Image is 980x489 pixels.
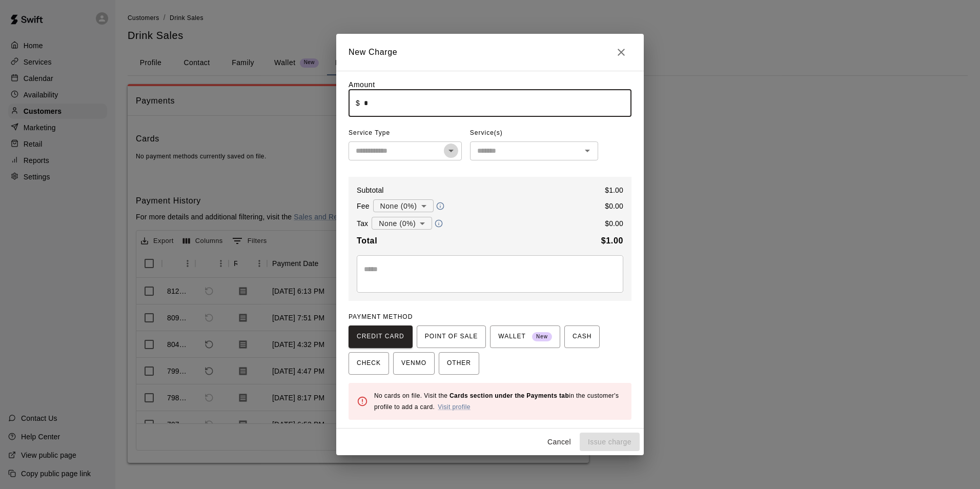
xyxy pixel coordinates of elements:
p: $ [356,98,360,108]
button: CREDIT CARD [349,325,413,348]
p: Tax [357,218,368,229]
b: Total [357,236,377,245]
button: POINT OF SALE [417,325,486,348]
h2: New Charge [336,34,644,71]
button: OTHER [439,352,479,375]
div: None (0%) [373,196,434,215]
span: WALLET [498,329,552,345]
span: New [532,330,552,344]
b: Cards section under the Payments tab [450,392,569,399]
p: $ 0.00 [605,201,623,211]
b: $ 1.00 [601,236,623,245]
p: Fee [357,201,370,211]
button: VENMO [393,352,435,375]
button: CASH [564,325,600,348]
button: Open [444,144,458,158]
button: Close [611,42,631,63]
span: No cards on file. Visit the in the customer's profile to add a card. [374,392,619,411]
span: POINT OF SALE [425,329,478,345]
span: CASH [573,329,591,345]
span: Service(s) [470,125,503,141]
span: Service Type [349,125,462,141]
p: Subtotal [357,185,384,195]
button: CHECK [349,352,389,375]
span: OTHER [447,355,471,372]
label: Amount [349,80,375,89]
span: PAYMENT METHOD [349,313,413,320]
button: WALLET New [490,325,560,348]
a: Visit profile [438,403,471,411]
span: CREDIT CARD [357,329,404,345]
p: $ 1.00 [605,185,623,195]
p: $ 0.00 [605,218,623,229]
button: Open [580,144,595,158]
div: None (0%) [372,214,432,233]
span: VENMO [401,355,426,372]
span: CHECK [357,355,381,372]
button: Cancel [543,433,576,452]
